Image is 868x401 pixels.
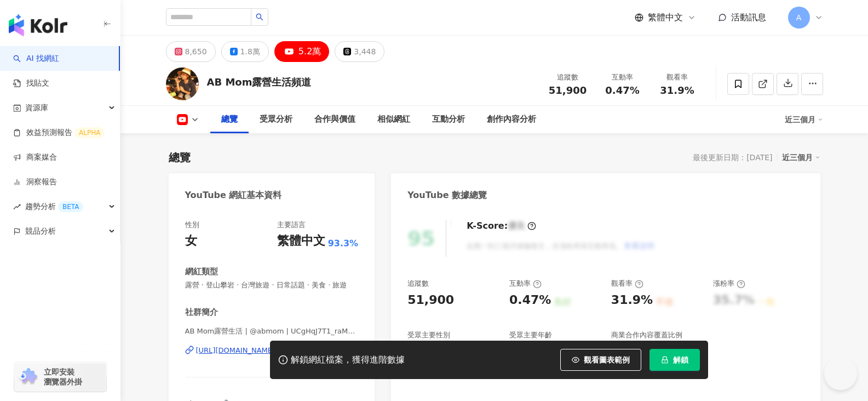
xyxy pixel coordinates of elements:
[185,266,218,278] div: 網紅類型
[407,330,450,340] div: 受眾主要性別
[221,41,269,62] button: 1.8萬
[314,113,355,126] div: 合作與價值
[407,279,429,289] div: 追蹤數
[169,150,191,165] div: 總覽
[256,13,263,21] span: search
[467,220,536,232] div: K-Score :
[432,113,465,126] div: 互動分析
[185,233,197,250] div: 女
[611,330,682,340] div: 商業合作內容覆蓋比例
[657,72,698,83] div: 觀看率
[221,113,238,126] div: 總覽
[660,85,694,96] span: 31.9%
[291,354,405,366] div: 解鎖網紅檔案，獲得進階數據
[18,368,39,386] img: chrome extension
[648,12,683,24] span: 繁體中文
[13,152,57,163] a: 商案媒合
[605,85,639,96] span: 0.47%
[611,292,653,309] div: 31.9%
[335,41,384,62] button: 3,448
[185,44,207,59] div: 8,650
[14,362,106,392] a: chrome extension立即安裝 瀏覽器外掛
[328,238,359,250] span: 93.3%
[649,349,700,371] button: 解鎖
[240,44,260,59] div: 1.8萬
[602,72,643,83] div: 互動率
[782,150,820,165] div: 近三個月
[487,113,536,126] div: 創作內容分析
[185,220,199,230] div: 性別
[185,307,218,318] div: 社群簡介
[25,194,83,219] span: 趨勢分析
[354,44,376,59] div: 3,448
[185,280,359,290] span: 露營 · 登山攀岩 · 台灣旅遊 · 日常話題 · 美食 · 旅遊
[509,330,552,340] div: 受眾主要年齡
[274,41,329,62] button: 5.2萬
[185,189,282,201] div: YouTube 網紅基本資料
[693,153,772,162] div: 最後更新日期：[DATE]
[166,67,199,100] img: KOL Avatar
[13,203,21,211] span: rise
[13,78,49,89] a: 找貼文
[260,113,292,126] div: 受眾分析
[25,219,56,244] span: 競品分析
[277,233,325,250] div: 繁體中文
[509,292,551,309] div: 0.47%
[611,279,643,289] div: 觀看率
[731,12,766,22] span: 活動訊息
[185,326,359,336] span: AB Mom露營生活 | @abmom | UCgHqJ7T1_raMnmC8559omVw
[407,292,454,309] div: 51,900
[584,355,630,364] span: 觀看圖表範例
[166,41,216,62] button: 8,650
[25,95,48,120] span: 資源庫
[547,72,589,83] div: 追蹤數
[13,177,57,188] a: 洞察報告
[796,12,802,24] span: A
[298,44,321,59] div: 5.2萬
[407,189,487,201] div: YouTube 數據總覽
[713,279,745,289] div: 漲粉率
[207,75,312,89] div: AB Mom露營生活頻道
[9,14,67,36] img: logo
[673,355,688,364] span: 解鎖
[377,113,410,126] div: 相似網紅
[13,53,59,64] a: searchAI 找網紅
[549,84,587,96] span: 51,900
[277,220,306,230] div: 主要語言
[44,367,82,387] span: 立即安裝 瀏覽器外掛
[785,111,823,128] div: 近三個月
[509,279,542,289] div: 互動率
[560,349,641,371] button: 觀看圖表範例
[661,356,669,364] span: lock
[58,201,83,212] div: BETA
[13,127,105,138] a: 效益預測報告ALPHA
